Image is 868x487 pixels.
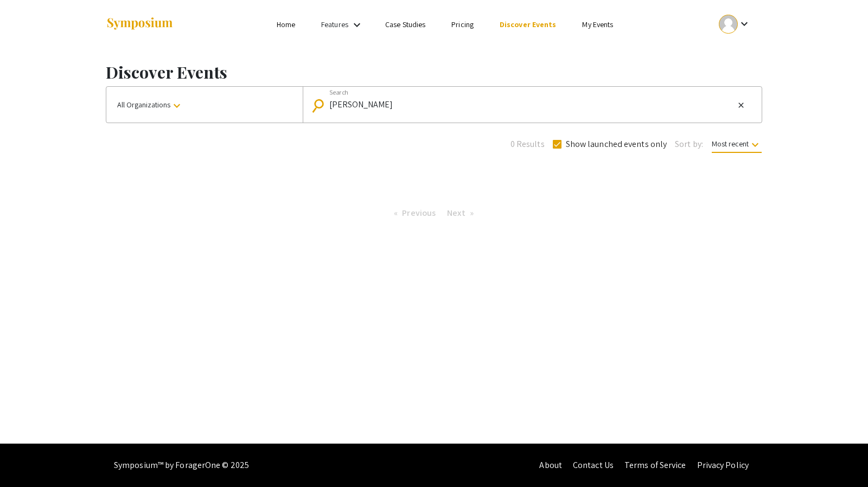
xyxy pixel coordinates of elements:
span: Previous [402,207,436,219]
span: Most recent [712,139,762,153]
input: Looking for something specific? [329,100,734,110]
a: Contact Us [573,459,614,471]
button: Most recent [703,134,770,153]
a: Discover Events [500,20,557,29]
button: Clear [735,99,748,112]
a: Pricing [451,20,474,29]
span: Show launched events only [566,138,667,151]
ul: Pagination [388,205,479,221]
span: 0 Results [510,138,545,151]
a: My Events [582,20,613,29]
mat-icon: close [737,100,745,110]
a: Terms of Service [624,459,686,471]
iframe: Chat [822,438,860,479]
a: Features [321,20,348,29]
mat-icon: Search [313,96,329,115]
a: Privacy Policy [697,459,749,471]
span: Sort by: [675,138,703,151]
a: Case Studies [385,20,425,29]
span: All Organizations [117,100,183,110]
button: All Organizations [106,87,303,123]
button: Expand account dropdown [707,12,762,36]
mat-icon: Expand account dropdown [738,17,751,30]
mat-icon: Expand Features list [350,18,363,31]
span: Next [447,207,465,219]
a: About [539,459,562,471]
mat-icon: keyboard_arrow_down [170,99,183,112]
h1: Discover Events [106,62,762,82]
a: Home [277,20,295,29]
img: Symposium by ForagerOne [106,17,174,31]
mat-icon: keyboard_arrow_down [749,138,762,151]
div: Symposium™ by ForagerOne © 2025 [114,444,249,487]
